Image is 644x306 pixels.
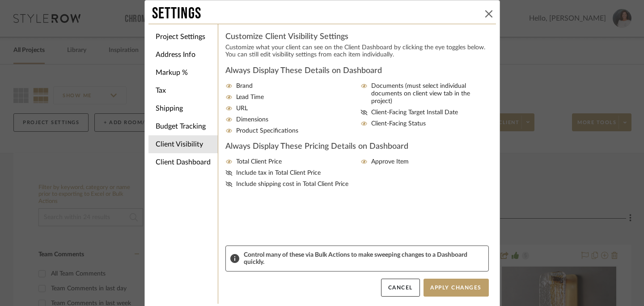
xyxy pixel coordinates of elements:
span: Lead Time [236,94,264,101]
span: Include shipping cost in Total Client Price [236,181,348,188]
h4: Customize Client Visibility Settings [225,31,489,42]
h4: Always Display These Details on Dashboard [225,65,489,76]
span: Documents (must select individual documents on client view tab in the project) [371,82,492,105]
span: Dimensions [236,116,268,124]
span: Total Client Price [236,158,282,166]
span: Brand [236,82,253,90]
span: Product Specifications [236,127,298,135]
span: Include tax in Total Client Price [236,169,321,177]
li: Shipping [148,99,218,117]
button: Apply Changes [424,279,489,297]
h4: Always Display These Pricing Details on Dashboard [225,141,489,152]
span: Control many of these via Bulk Actions to make sweeping changes to a Dashboard quickly. [244,251,484,266]
span: Client-Facing Status [371,120,426,128]
p: Customize what your client can see on the Client Dashboard by clicking the eye toggles below. You... [225,44,489,58]
div: Settings [152,4,482,24]
button: Cancel [381,279,420,297]
span: Approve Item [371,158,409,166]
li: Client Dashboard [148,153,218,171]
li: Tax [148,82,218,99]
span: Client-Facing Target Install Date [371,109,458,116]
li: Address Info [148,46,218,64]
li: Budget Tracking [148,117,218,135]
li: Client Visibility [148,135,218,153]
span: URL [236,105,248,112]
li: Project Settings [148,28,218,46]
li: Markup % [148,64,218,82]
